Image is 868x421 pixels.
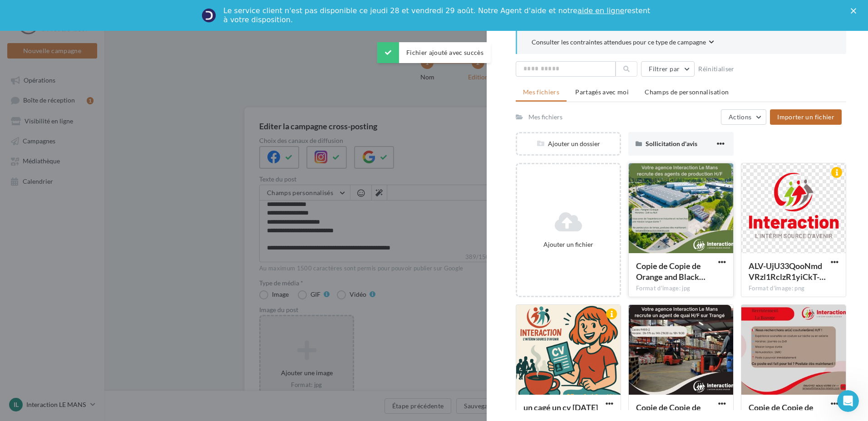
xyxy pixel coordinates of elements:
div: Ajouter un dossier [517,139,620,148]
span: Importer un fichier [777,113,834,121]
button: Importer un fichier [770,109,842,125]
span: Sollicitation d'avis [646,140,697,147]
button: Réinitialiser [695,64,738,74]
div: Fichier ajouté avec succès [377,42,491,63]
img: Profile image for Service-Client [202,8,216,23]
span: Copie de Copie de Orange and Black Modern Corporate Hiring Facebook Post [636,261,705,282]
button: Actions [721,109,766,125]
iframe: Intercom live chat [837,390,859,412]
div: Format d'image: jpg [636,284,726,293]
span: Actions [729,113,751,121]
span: Champs de personnalisation [645,88,729,96]
div: Fermer [851,8,860,14]
span: Partagés avec moi [575,88,629,96]
div: Le service client n'est pas disponible ce jeudi 28 et vendredi 29 août. Notre Agent d'aide et not... [223,6,652,24]
span: Consulter les contraintes attendues pour ce type de campagne [532,38,706,47]
span: un cagé un cv 27 aout [523,402,598,412]
button: Filtrer par [641,61,695,77]
a: aide en ligne [577,6,624,15]
div: Format d'image: png [749,284,838,293]
div: Mes fichiers [528,113,562,122]
div: Ajouter un fichier [521,240,616,249]
span: Mes fichiers [523,88,559,96]
button: Consulter les contraintes attendues pour ce type de campagne [532,37,714,49]
span: ALV-UjU33QooNmdVRzl1RclzR1yiCkT-ISrP0Zknutz8rggIq5jfdm5A [749,261,826,282]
